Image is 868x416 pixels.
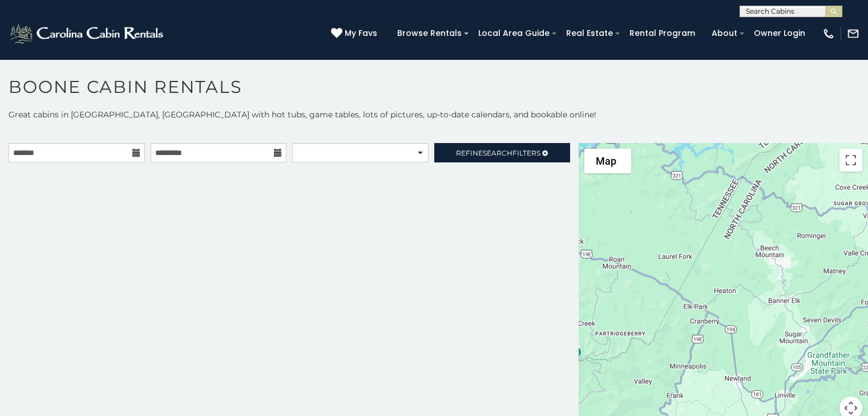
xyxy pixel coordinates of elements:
[624,25,701,42] a: Rental Program
[847,27,859,40] img: mail-regular-white.png
[822,27,835,40] img: phone-regular-white.png
[839,149,862,172] button: Toggle fullscreen view
[456,149,540,157] span: Refine Filters
[434,143,571,162] a: RefineSearchFilters
[596,155,616,167] span: Map
[345,27,377,39] span: My Favs
[391,25,467,42] a: Browse Rentals
[331,27,380,40] a: My Favs
[584,149,631,173] button: Change map style
[473,25,555,42] a: Local Area Guide
[706,25,743,42] a: About
[748,25,811,42] a: Owner Login
[483,149,512,157] span: Search
[9,22,167,45] img: White-1-2.png
[560,25,619,42] a: Real Estate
